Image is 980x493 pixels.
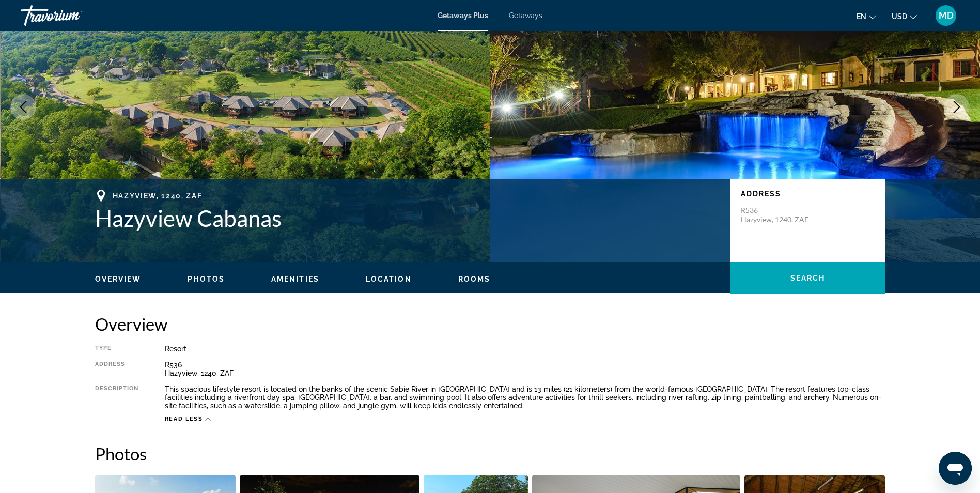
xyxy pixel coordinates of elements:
[113,192,203,200] span: Hazyview, 1240, ZAF
[95,443,885,464] h2: Photos
[188,274,225,284] button: Photos
[271,275,319,283] span: Amenities
[939,452,972,485] iframe: Button to launch messaging window
[95,361,139,377] div: Address
[741,190,875,198] p: Address
[458,274,491,284] button: Rooms
[944,94,970,120] button: Next image
[730,262,885,294] button: Search
[188,275,225,283] span: Photos
[21,2,124,29] a: Travorium
[271,274,319,284] button: Amenities
[932,5,959,26] button: User Menu
[95,345,139,353] div: Type
[857,12,866,21] span: en
[509,11,542,20] a: Getaways
[95,314,885,334] h2: Overview
[165,415,211,423] button: Read less
[438,11,488,20] a: Getaways Plus
[790,274,826,282] span: Search
[165,415,203,422] span: Read less
[892,9,917,24] button: Change currency
[458,275,491,283] span: Rooms
[366,275,412,283] span: Location
[10,94,36,120] button: Previous image
[366,274,412,284] button: Location
[95,275,142,283] span: Overview
[165,345,885,353] div: Resort
[95,385,139,410] div: Description
[939,10,954,21] span: MD
[165,361,885,377] div: R536 Hazyview, 1240, ZAF
[95,274,142,284] button: Overview
[95,205,720,232] h1: Hazyview Cabanas
[892,12,907,21] span: USD
[165,385,885,410] div: This spacious lifestyle resort is located on the banks of the scenic Sabie River in [GEOGRAPHIC_D...
[741,206,823,224] p: R536 Hazyview, 1240, ZAF
[857,9,876,24] button: Change language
